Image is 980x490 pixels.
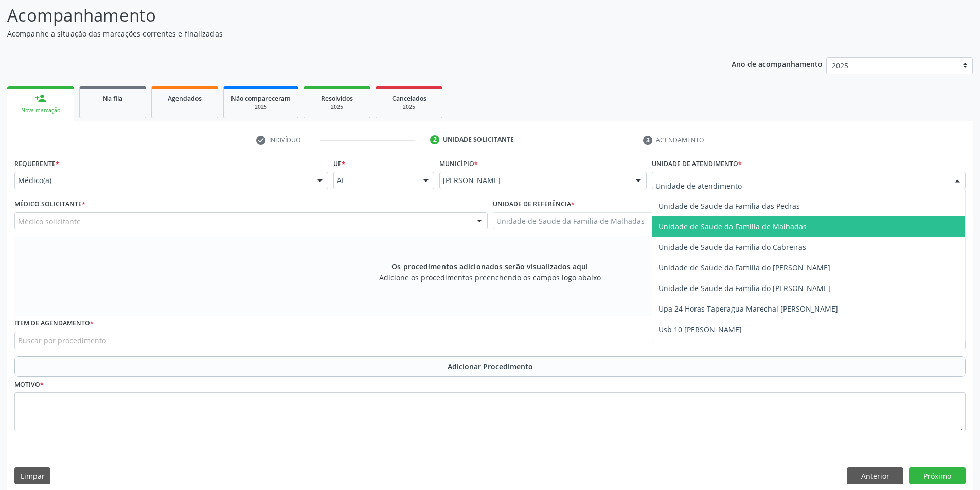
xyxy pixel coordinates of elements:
div: 2025 [231,103,291,111]
label: Motivo [14,377,44,393]
label: Município [439,156,478,172]
p: Acompanhamento [7,3,683,28]
label: Item de agendamento [14,316,94,332]
span: Médico(a) [18,175,307,186]
p: Acompanhe a situação das marcações correntes e finalizadas [7,28,683,39]
div: 2025 [383,103,435,111]
div: person_add [35,93,46,104]
span: Não compareceram [231,94,291,103]
button: Anterior [847,467,903,485]
span: Unidade de Saude da Familia de Malhadas [658,222,807,231]
label: Requerente [14,156,59,172]
span: Usb 10 [PERSON_NAME] [658,324,742,334]
span: Agendados [168,94,202,103]
div: Unidade solicitante [443,135,514,144]
span: Adicione os procedimentos preenchendo os campos logo abaixo [379,272,601,283]
span: Os procedimentos adicionados serão visualizados aqui [391,261,588,272]
span: Unidade de Saude da Familia do Cabreiras [658,242,806,252]
span: Unidade de Saude da Familia do [PERSON_NAME] [658,283,830,293]
span: Adicionar Procedimento [448,361,533,372]
span: Buscar por procedimento [18,335,106,346]
div: 2 [430,135,439,144]
div: 2025 [311,103,363,111]
span: Na fila [103,94,122,103]
span: Unidade de Saude da Familia do [PERSON_NAME] [658,263,830,273]
span: AL [337,175,414,186]
p: Ano de acompanhamento [732,57,823,70]
button: Próximo [909,467,966,485]
span: Unidade de Saude da Familia das Pedras [658,201,800,211]
span: Upa 24 Horas Taperagua Marechal [PERSON_NAME] [658,304,838,314]
label: Unidade de atendimento [652,156,742,172]
button: Adicionar Procedimento [14,356,966,377]
span: Médico solicitante [18,216,81,227]
div: Nova marcação [14,106,67,114]
span: [PERSON_NAME] [443,175,626,186]
span: Cancelados [392,94,426,103]
label: Unidade de referência [493,196,575,212]
label: UF [333,156,345,172]
input: Unidade de atendimento [655,175,945,196]
span: Resolvidos [321,94,353,103]
label: Médico Solicitante [14,196,85,212]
